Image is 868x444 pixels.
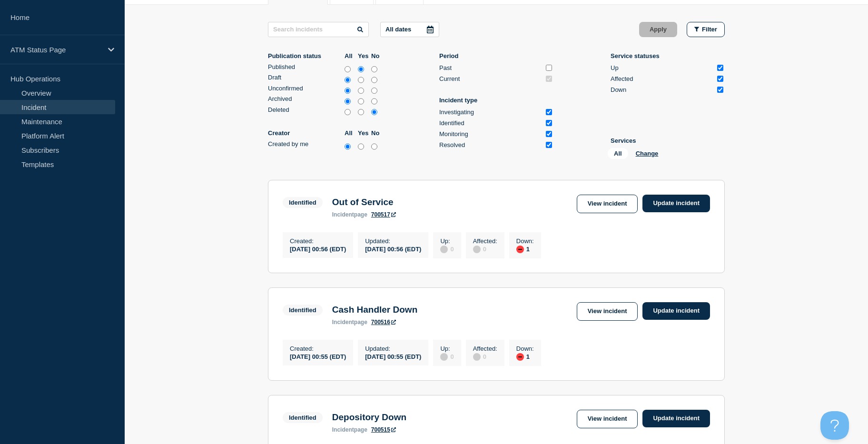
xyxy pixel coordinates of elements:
a: View incident [577,410,638,428]
div: Deleted [268,106,342,113]
button: Change [636,150,659,157]
div: Affected [611,75,713,82]
div: Up [611,64,713,71]
button: All dates [380,22,439,37]
div: Created by me [268,140,342,148]
p: Created : [290,237,346,245]
p: All dates [385,26,411,33]
a: Update incident [642,195,710,212]
label: No [371,52,382,59]
input: all [345,97,351,106]
div: deleted [268,106,382,117]
p: page [332,319,367,326]
div: down [516,353,524,361]
input: Monitoring [546,131,552,137]
p: Up : [440,237,454,245]
input: all [345,65,351,74]
div: [DATE] 00:56 (EDT) [290,245,346,253]
input: no [371,75,377,85]
div: Archived [268,95,342,102]
div: disabled [473,353,481,361]
div: Past [439,64,542,71]
input: all [345,142,351,151]
label: All [345,129,355,137]
h3: Out of Service [332,197,396,207]
p: ATM Status Page [10,46,102,54]
input: Affected [717,76,723,82]
p: Updated : [365,345,421,352]
input: no [371,86,377,96]
div: Draft [268,74,342,81]
button: Apply [639,22,677,37]
input: no [371,97,377,106]
input: Identified [546,120,552,126]
h3: Cash Handler Down [332,305,417,315]
div: 0 [473,352,497,361]
input: Search incidents [268,22,369,37]
div: Identified [439,119,542,127]
div: Unconfirmed [268,85,342,92]
a: View incident [577,195,638,213]
label: Yes [358,52,369,59]
div: Investigating [439,109,542,116]
div: archived [268,95,382,106]
h3: Depository Down [332,412,406,423]
span: Identified [283,412,323,423]
a: 700516 [371,319,396,326]
p: page [332,211,367,218]
div: down [516,246,524,253]
div: 1 [516,245,534,253]
span: incident [332,426,354,433]
input: all [345,75,351,85]
div: Current [439,75,542,82]
input: Past [546,65,552,71]
input: yes [358,108,364,117]
a: 700515 [371,426,396,433]
span: incident [332,319,354,326]
p: Creator [268,129,342,137]
span: incident [332,211,354,218]
input: no [371,142,377,151]
p: Updated : [365,237,421,245]
input: no [371,108,377,117]
span: Identified [283,197,323,208]
div: disabled [473,246,481,253]
p: Down : [516,237,534,245]
input: yes [358,142,364,151]
div: published [268,63,382,74]
input: Up [717,65,723,71]
label: No [371,129,382,137]
p: Period [439,52,553,59]
div: Down [611,86,713,93]
div: unconfirmed [268,85,382,96]
a: 700517 [371,211,396,218]
div: createdByMe [268,140,382,151]
input: yes [358,97,364,106]
input: Investigating [546,109,552,115]
input: yes [358,65,364,74]
input: Current [546,76,552,82]
p: Up : [440,345,454,352]
a: View incident [577,302,638,321]
iframe: Help Scout Beacon - Open [820,411,849,440]
p: Incident type [439,97,553,104]
div: [DATE] 00:56 (EDT) [365,245,421,253]
p: Affected : [473,237,497,245]
input: all [345,108,351,117]
div: Resolved [439,141,542,148]
p: Created : [290,345,346,352]
div: 1 [516,352,534,361]
div: 0 [473,245,497,253]
p: Publication status [268,52,342,59]
input: Down [717,87,723,93]
div: [DATE] 00:55 (EDT) [290,352,346,360]
input: no [371,65,377,74]
span: Filter [702,26,717,33]
span: All [608,148,628,159]
button: Filter [687,22,725,37]
label: Yes [358,129,369,137]
div: Published [268,63,342,70]
input: yes [358,75,364,85]
p: Services [611,137,725,144]
p: Service statuses [611,52,725,59]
